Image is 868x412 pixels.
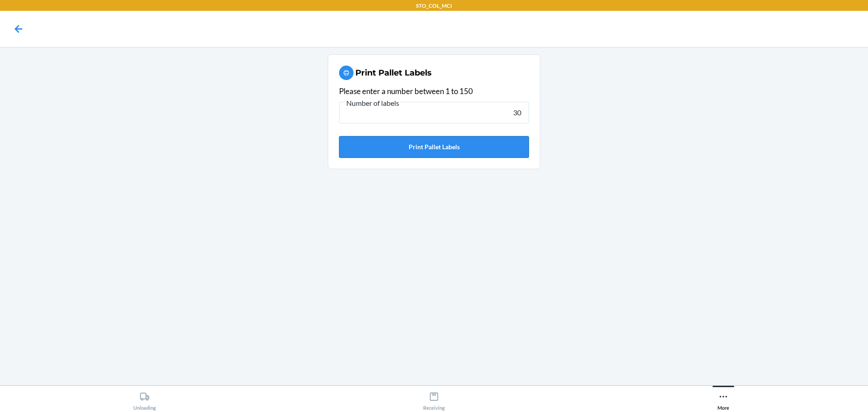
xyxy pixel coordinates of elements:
div: Receiving [423,388,445,411]
span: Number of labels [345,99,401,108]
p: STO_COL_MCI [416,2,452,10]
div: Unloading [133,388,156,411]
div: Please enter a number between 1 to 150 [339,85,529,97]
h2: Print Pallet Labels [355,67,432,79]
button: Receiving [289,386,579,411]
button: More [579,386,868,411]
input: Number of labels [339,102,529,123]
button: Print Pallet Labels [339,136,529,158]
div: More [717,388,729,411]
